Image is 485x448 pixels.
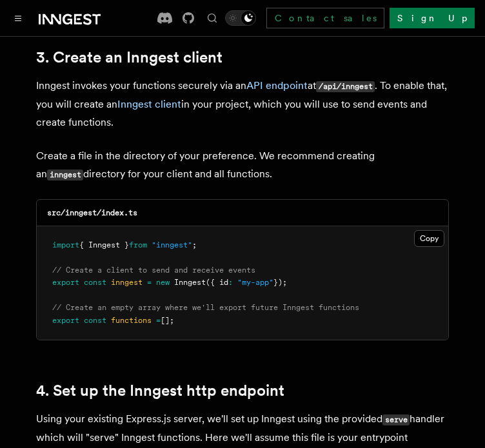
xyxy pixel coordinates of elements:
span: Inngest [174,278,206,287]
span: ({ id [206,278,228,287]
span: = [147,278,152,287]
span: ; [192,240,197,249]
span: "inngest" [152,240,192,249]
span: []; [161,316,174,325]
span: : [228,278,233,287]
span: export [52,278,79,287]
span: const [84,278,106,287]
code: src/inngest/index.ts [47,208,137,217]
button: Copy [414,230,444,247]
a: API endpoint [246,79,308,92]
button: Toggle dark mode [225,10,256,26]
span: { Inngest } [79,240,129,249]
span: "my-app" [237,278,273,287]
code: /api/inngest [316,81,375,92]
p: Inngest invokes your functions securely via an at . To enable that, you will create an in your pr... [36,77,449,131]
a: 4. Set up the Inngest http endpoint [36,382,284,400]
button: Find something... [204,10,220,26]
a: 3. Create an Inngest client [36,48,223,66]
span: inngest [111,278,143,287]
p: Create a file in the directory of your preference. We recommend creating an directory for your cl... [36,147,449,184]
span: new [156,278,170,287]
code: inngest [47,170,83,180]
span: // Create a client to send and receive events [52,266,255,275]
span: // Create an empty array where we'll export future Inngest functions [52,303,359,312]
span: }); [273,278,287,287]
span: functions [111,316,152,325]
a: Inngest client [117,98,181,110]
span: = [156,316,161,325]
code: serve [382,414,410,425]
span: import [52,240,79,249]
button: Toggle navigation [10,10,26,26]
a: Contact sales [266,8,384,28]
span: const [84,316,106,325]
a: Sign Up [390,8,475,28]
span: export [52,316,79,325]
span: from [129,240,147,249]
